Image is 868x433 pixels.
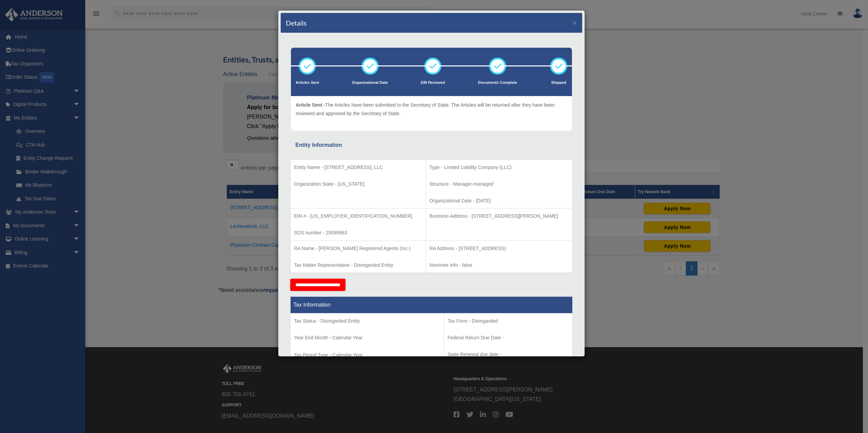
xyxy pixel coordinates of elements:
p: Structure - Manager-managed [429,180,569,188]
p: The Articles have been submitted to the Secretary of State. The Articles will be returned after t... [296,101,567,118]
p: Documents Complete [478,79,517,86]
p: Tax Status - Disregarded Entity [294,317,440,325]
p: State Renewal due date - [447,350,569,359]
p: Year End Month - Calendar Year [294,334,440,342]
p: RA Name - [PERSON_NAME] Registered Agents (Inc.) [294,244,422,253]
p: Type - Limited Liability Company (LLC) [429,163,569,172]
th: Tax Information [291,297,573,313]
p: Shipped [550,79,567,86]
p: EIN # - [US_EMPLOYER_IDENTIFICATION_NUMBER] [294,212,422,220]
h4: Details [286,18,307,28]
td: Tax Period Type - Calendar Year [291,313,444,364]
p: Nominee Info - false [429,261,569,269]
p: Organizational Date - [DATE] [429,197,569,205]
p: Business Address - [STREET_ADDRESS][PERSON_NAME] [429,212,569,220]
p: Organizational Date [352,79,388,86]
p: RA Address - [STREET_ADDRESS] [429,244,569,253]
p: Articles Sent [296,79,319,86]
span: Article Sent - [296,102,325,108]
p: Tax Matter Representative - Disregarded Entity [294,261,422,269]
button: × [573,19,577,26]
div: Entity Information [295,140,568,150]
p: Entity Name - [STREET_ADDRESS], LLC [294,163,422,172]
p: SOS number - 25099963 [294,229,422,237]
p: EIN Recieved [421,79,445,86]
p: Organization State - [US_STATE] [294,180,422,188]
p: Federal Return Due Date - [447,334,569,342]
p: Tax Form - Disregarded [447,317,569,325]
